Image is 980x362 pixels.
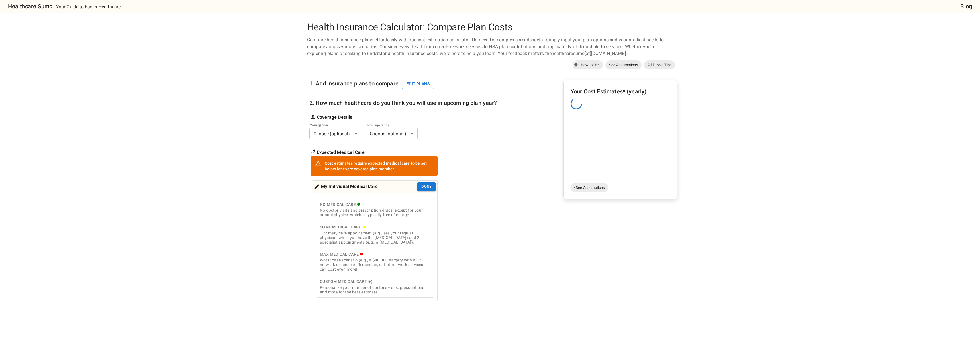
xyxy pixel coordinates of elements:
[309,128,361,139] div: Choose (optional)
[402,79,434,89] button: Edit plans
[571,185,608,191] span: *See Assumptions
[317,275,434,298] button: Custom Medical CarePersonalize your number of doctor's visits, prescriptions, and more for the be...
[417,182,436,191] button: Done
[309,79,438,89] h6: 1. Add insurance plans to compare
[366,128,418,139] div: Choose (optional)
[320,201,430,208] div: No Medical Care
[317,198,434,298] div: cost type
[305,22,675,33] h1: Health Insurance Calculator: Compare Plan Costs
[320,251,430,258] div: Max Medical Care
[605,60,641,69] a: See Assumptions
[56,3,121,10] p: Your Guide to Easier Healthcare
[644,62,675,68] span: Additional Tips
[960,2,972,11] a: Blog
[320,208,430,217] div: No doctor visits and prescription drugs, except for your annual physical which is typically free ...
[644,60,675,69] a: Additional Tips
[320,285,430,294] div: Personalize your number of doctor's visits, prescriptions, and more for the best estimate.
[309,98,497,107] h6: 2. How much healthcare do you think you will use in upcoming plan year?
[317,248,434,275] button: Max Medical CareWorst case scenario (e.g., a $40,000 surgery with all in-network expenses). Remem...
[571,183,608,192] a: *See Assumptions
[320,258,430,271] div: Worst case scenario (e.g., a $40,000 surgery with all in-network expenses). Remember, out-of-netw...
[317,114,352,121] strong: Coverage Details
[320,278,430,285] div: Custom Medical Care
[8,2,52,11] h6: Healthcare Sumo
[314,182,378,191] div: My Individual Medical Care
[310,123,353,128] label: Your gender
[573,60,603,69] a: How to Use
[3,2,52,11] a: Healthcare Sumo
[320,231,430,244] div: 1 primary care appointment (e.g., see your regular physician when you have the [MEDICAL_DATA]) an...
[366,123,410,128] label: Your age range
[577,62,603,68] span: How to Use
[305,36,675,57] div: Compare health insurance plans effortlessly with our cost estimation calculator. No need for comp...
[320,224,430,231] div: Some Medical Care
[605,62,641,68] span: See Assumptions
[317,149,365,156] strong: Expected Medical Care
[325,158,433,174] div: Cost estimates require expected medical care to be set below for every covered plan member.
[317,198,434,221] button: No Medical CareNo doctor visits and prescription drugs, except for your annual physical which is ...
[317,220,434,248] button: Some Medical Care1 primary care appointment (e.g., see your regular physician when you have the [...
[571,87,670,96] h6: Your Cost Estimates* (yearly)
